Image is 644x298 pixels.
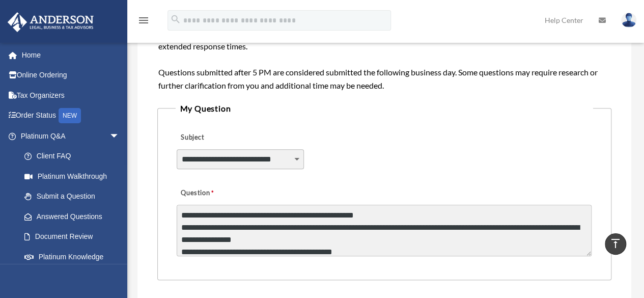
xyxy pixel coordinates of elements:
span: arrow_drop_down [109,126,130,147]
div: NEW [59,108,81,123]
legend: My Question [176,101,593,116]
a: Home [7,45,135,65]
i: search [170,14,181,25]
a: Submit a Question [14,186,130,207]
a: Order StatusNEW [7,105,135,126]
a: Platinum Knowledge Room [14,247,135,279]
a: Platinum Q&Aarrow_drop_down [7,126,135,146]
a: Tax Organizers [7,85,135,105]
label: Subject [177,130,273,145]
img: Anderson Advisors Platinum Portal [5,12,97,32]
a: Online Ordering [7,65,135,86]
label: Question [177,186,256,200]
a: Answered Questions [14,206,135,227]
a: Platinum Walkthrough [14,166,135,186]
a: menu [137,18,150,26]
img: User Pic [621,13,636,28]
i: vertical_align_top [609,237,622,250]
a: Document Review [14,227,135,247]
a: Client FAQ [14,146,135,167]
a: vertical_align_top [605,233,626,255]
i: menu [137,14,150,26]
